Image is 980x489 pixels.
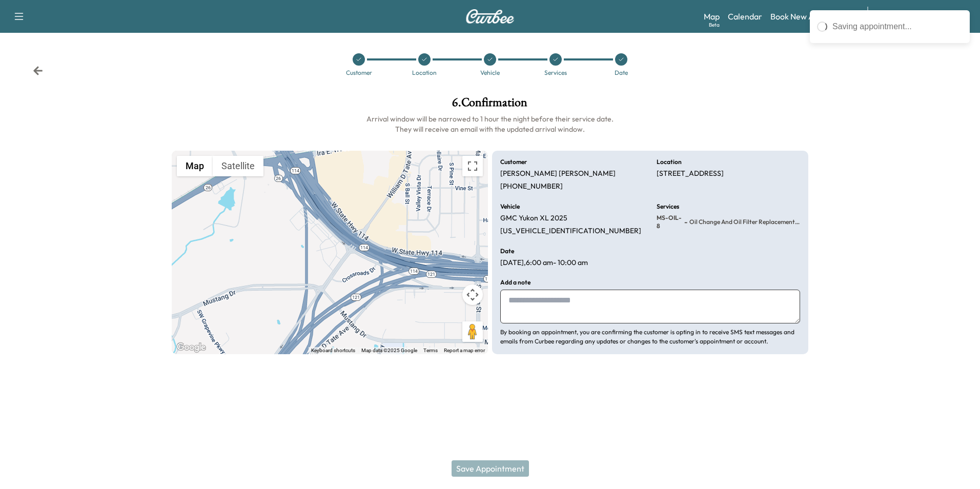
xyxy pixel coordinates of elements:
[500,203,520,210] h6: Vehicle
[615,70,628,76] div: Date
[682,217,687,227] span: -
[33,66,43,76] div: Back
[480,70,500,76] div: Vehicle
[544,70,567,76] div: Services
[311,347,355,354] button: Keyboard shortcuts
[657,159,682,165] h6: Location
[423,348,438,353] a: Terms (opens in new tab)
[361,348,417,353] span: Map data ©2025 Google
[832,21,963,33] div: Saving appointment...
[500,328,800,346] p: By booking an appointment, you are confirming the customer is opting in to receive SMS text messa...
[500,258,588,268] p: [DATE] , 6:00 am - 10:00 am
[444,348,485,353] a: Report a map error
[770,10,857,23] a: Book New Appointment
[172,114,809,134] h6: Arrival window will be narrowed to 1 hour the night before their service date. They will receive ...
[462,284,483,305] button: Map camera controls
[172,96,809,114] h1: 6 . Confirmation
[657,203,679,210] h6: Services
[177,156,213,176] button: Show street map
[709,21,720,29] div: Beta
[346,70,372,76] div: Customer
[174,341,208,354] img: Google
[465,9,515,24] img: Curbee Logo
[728,10,762,23] a: Calendar
[687,218,800,226] span: Oil Change and Oil Filter Replacement - 8 Qt
[500,182,563,191] p: [PHONE_NUMBER]
[500,159,527,165] h6: Customer
[462,156,483,176] button: Toggle fullscreen view
[412,70,437,76] div: Location
[500,248,514,254] h6: Date
[500,214,567,223] p: GMC Yukon XL 2025
[704,10,720,23] a: MapBeta
[213,156,263,176] button: Show satellite imagery
[500,279,530,286] h6: Add a note
[500,227,641,236] p: [US_VEHICLE_IDENTIFICATION_NUMBER]
[657,169,724,178] p: [STREET_ADDRESS]
[462,321,483,342] button: Drag Pegman onto the map to open Street View
[174,341,208,354] a: Open this area in Google Maps (opens a new window)
[500,169,616,178] p: [PERSON_NAME] [PERSON_NAME]
[657,214,682,230] span: MS-OIL-8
